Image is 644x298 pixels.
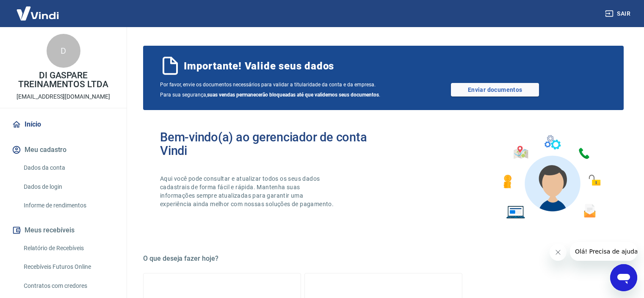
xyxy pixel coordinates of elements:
[10,141,116,159] button: Meu cadastro
[143,254,624,263] h5: O que deseja fazer hoje?
[20,159,116,177] a: Dados da conta
[10,115,116,134] a: Início
[184,59,334,73] span: Importante! Valide seus dados
[5,6,71,13] span: Olá! Precisa de ajuda?
[207,92,379,98] b: suas vendas permanecerão bloqueadas até que validemos seus documentos
[20,240,116,257] a: Relatório de Recebíveis
[610,264,637,291] iframe: Button to launch messaging window
[20,277,116,295] a: Contratos com credores
[496,130,607,224] img: Imagem de um avatar masculino com diversos icones exemplificando as funcionalidades do gerenciado...
[10,221,116,240] button: Meus recebíveis
[20,178,116,196] a: Dados de login
[603,6,634,22] button: Sair
[10,0,65,26] img: Vindi
[20,197,116,214] a: Informe de rendimentos
[160,130,384,157] h2: Bem-vindo(a) ao gerenciador de conta Vindi
[570,242,637,261] iframe: Message from company
[451,83,539,97] a: Enviar documentos
[47,34,80,68] div: D
[160,80,384,100] span: Por favor, envie os documentos necessários para validar a titularidade da conta e da empresa. Par...
[20,258,116,276] a: Recebíveis Futuros Online
[550,244,567,261] iframe: Close message
[160,174,335,208] p: Aqui você pode consultar e atualizar todos os seus dados cadastrais de forma fácil e rápida. Mant...
[17,92,110,101] p: [EMAIL_ADDRESS][DOMAIN_NAME]
[7,71,120,89] p: DI GASPARE TREINAMENTOS LTDA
